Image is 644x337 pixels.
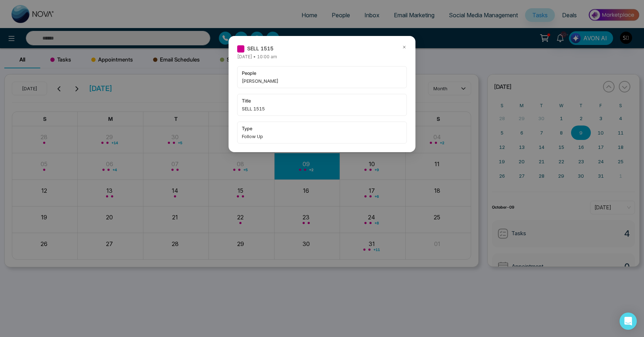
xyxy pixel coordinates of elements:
span: SELL 1515 [242,105,402,112]
span: title [242,97,402,104]
div: Open Intercom Messenger [620,313,637,330]
span: type [242,125,402,132]
span: [PERSON_NAME] [242,77,402,85]
span: people [242,69,402,77]
span: SELL 1515 [247,45,273,53]
span: [DATE] • 10:00 am [237,54,277,59]
span: Follow Up [242,133,402,140]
